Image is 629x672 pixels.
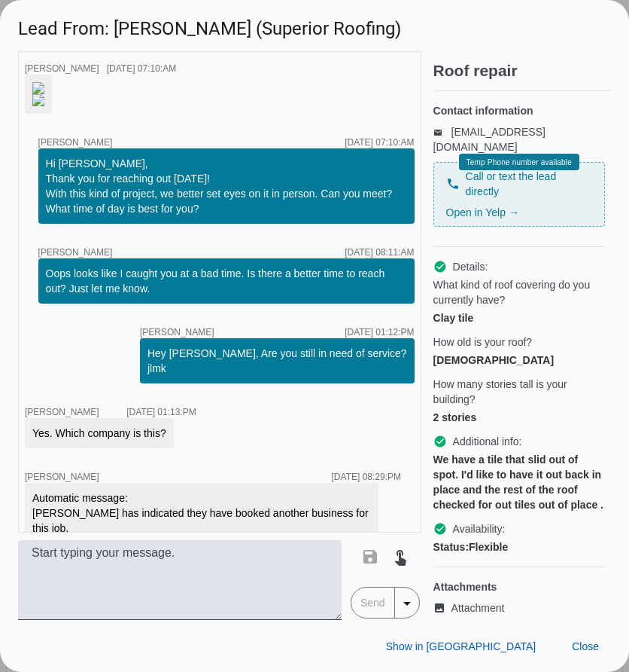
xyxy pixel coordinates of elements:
span: [PERSON_NAME] [38,138,113,147]
div: We have a tile that slid out of spot. I'd like to have it out back in place and the rest of the r... [433,452,605,512]
span: Call or text the lead directly [466,169,592,199]
div: Clay tile [433,310,605,325]
span: How many stories tall is your building? [433,377,605,407]
mat-icon: check_circle [433,522,447,536]
span: Additional info: [453,434,522,449]
strong: Status: [433,541,469,553]
span: What kind of roof covering do you currently have? [433,277,605,307]
span: Availability: [453,521,506,536]
span: Close [572,640,599,652]
h4: Attachments [433,579,605,594]
h2: Roof repair [433,63,611,78]
div: Hi [PERSON_NAME], Thank you for reaching out [DATE]! With this kind of project, we better set eye... [46,156,407,216]
button: Close [560,633,611,660]
a: Open in Yelp → [446,206,519,218]
div: Hey [PERSON_NAME], Are you still in need of service? jlmk​ [147,346,407,376]
mat-icon: check_circle [433,260,447,273]
img: dqhFL4lmaKfP6SVbXt_eHQ [32,82,44,94]
span: [PERSON_NAME] [25,472,99,482]
div: Oops looks like I caught you at a bad time. Is there a better time to reach out? Just let me know.​ [46,266,407,296]
span: [PERSON_NAME] [38,248,113,257]
span: [PERSON_NAME] [25,407,99,417]
div: [DATE] 01:12:PM [345,328,414,337]
div: [DATE] 07:10:AM [345,138,414,147]
div: Flexible [433,539,605,554]
span: Show in [GEOGRAPHIC_DATA] [386,640,536,652]
div: [DATE] 08:11:AM [345,248,414,257]
div: Yes. Which company is this? [32,426,166,441]
div: [DATE] 07:10:AM [107,64,176,73]
span: [PERSON_NAME] [25,63,99,74]
mat-icon: check_circle [433,435,447,448]
mat-icon: phone [446,177,460,191]
div: Automatic message: [PERSON_NAME] has indicated they have booked another business for this job. [32,490,371,536]
mat-icon: image [433,602,451,614]
div: 2 stories [433,410,605,425]
h4: Contact information [433,103,605,118]
button: Show in [GEOGRAPHIC_DATA] [374,633,548,660]
a: [EMAIL_ADDRESS][DOMAIN_NAME] [433,126,545,153]
div: [DEMOGRAPHIC_DATA] [433,353,605,368]
img: QXp0-FUCZy_fdY8t7y753A [32,94,44,106]
a: Attachment [433,600,605,615]
mat-icon: email [433,128,451,136]
span: How old is your roof? [433,334,533,350]
span: Temp Phone number available [466,158,572,166]
span: [PERSON_NAME] [140,328,214,337]
mat-icon: arrow_drop_down [398,594,416,612]
span: Details: [453,259,488,274]
div: [DATE] 01:13:PM [126,408,196,417]
span: Attachment [451,600,505,615]
div: [DATE] 08:29:PM [332,472,401,481]
mat-icon: touch_app [391,548,409,566]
